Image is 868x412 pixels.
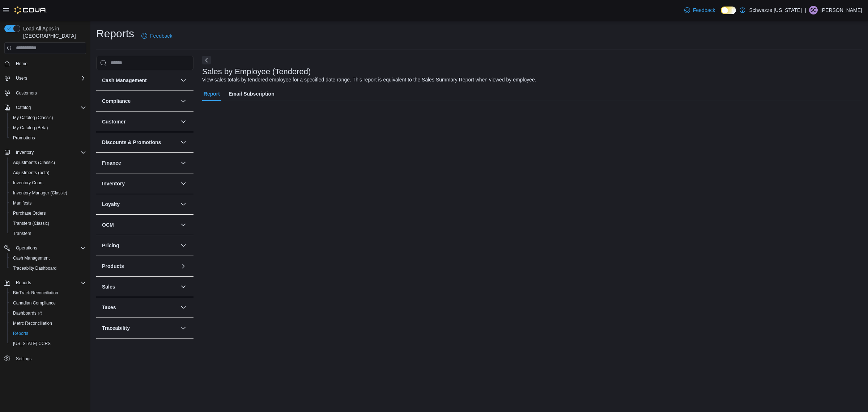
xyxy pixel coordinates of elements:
a: Home [13,59,30,68]
button: Taxes [179,303,188,312]
p: | [805,6,806,14]
button: Cash Management [7,253,89,263]
span: Cash Management [13,255,50,261]
button: Catalog [1,102,89,113]
a: Canadian Compliance [10,299,59,307]
button: Pricing [102,242,178,249]
span: Metrc Reconciliation [10,319,86,328]
span: Adjustments (beta) [13,170,50,176]
span: Transfers (Classic) [13,220,49,226]
button: Sales [179,282,188,291]
a: Inventory Manager (Classic) [10,189,70,197]
button: Next [202,56,211,64]
a: Adjustments (beta) [10,168,52,177]
h3: Discounts & Promotions [102,139,161,146]
span: Inventory [16,150,34,155]
a: Feedback [139,29,175,43]
span: Operations [13,244,86,252]
button: Inventory [102,180,178,187]
h1: Reports [96,26,134,41]
h3: Traceability [102,324,130,332]
span: Reports [10,329,86,338]
span: Users [16,75,27,81]
span: My Catalog (Classic) [10,113,86,122]
button: Customers [1,88,89,98]
span: Metrc Reconciliation [13,320,52,326]
a: Inventory Count [10,178,47,187]
button: Cash Management [102,77,178,84]
button: Settings [1,353,89,363]
button: Inventory [179,179,188,188]
h3: Products [102,262,124,270]
span: Purchase Orders [13,210,46,216]
a: Traceabilty Dashboard [10,264,59,273]
h3: Finance [102,159,121,167]
span: BioTrack Reconciliation [13,290,58,296]
button: Customer [179,117,188,126]
span: Dark Mode [721,14,721,14]
button: My Catalog (Classic) [7,113,89,123]
p: Schwazze [US_STATE] [749,6,802,14]
button: Taxes [102,304,178,311]
button: Reports [13,278,34,287]
h3: Inventory [102,180,125,187]
span: [US_STATE] CCRS [13,341,51,346]
span: Transfers [10,229,86,238]
span: Manifests [10,199,86,207]
button: Reports [1,278,89,288]
span: Email Subscription [229,87,275,101]
a: Dashboards [10,309,45,318]
span: Reports [13,331,28,336]
span: Cash Management [10,254,86,262]
span: Transfers [13,231,31,236]
h3: Cash Management [102,77,147,84]
input: Dark Mode [721,7,736,14]
button: Traceability [179,324,188,332]
nav: Complex example [4,55,86,383]
span: Washington CCRS [10,339,86,348]
span: Operations [16,245,37,251]
span: Users [13,74,86,83]
button: Users [13,74,30,83]
button: Adjustments (Classic) [7,157,89,168]
div: View sales totals by tendered employee for a specified date range. This report is equivalent to t... [202,76,536,84]
button: BioTrack Reconciliation [7,288,89,298]
img: Cova [14,7,47,14]
button: Discounts & Promotions [179,138,188,147]
h3: OCM [102,221,114,228]
a: Metrc Reconciliation [10,319,55,328]
button: Catalog [13,103,34,112]
div: Sierra Graham [809,6,818,14]
p: [PERSON_NAME] [821,6,862,14]
span: My Catalog (Beta) [10,123,86,132]
span: Catalog [16,105,31,110]
span: Adjustments (Classic) [13,160,55,165]
span: Adjustments (beta) [10,168,86,177]
button: Inventory [1,147,89,157]
span: Customers [13,88,86,97]
span: SG [810,6,816,14]
button: Operations [1,243,89,253]
a: Manifests [10,199,34,207]
span: Feedback [693,7,715,14]
span: Traceabilty Dashboard [13,265,56,271]
span: Inventory Manager (Classic) [13,190,67,196]
a: My Catalog (Classic) [10,113,56,122]
button: Pricing [179,241,188,250]
button: Home [1,58,89,69]
a: Adjustments (Classic) [10,158,58,167]
button: [US_STATE] CCRS [7,339,89,349]
span: Reports [13,278,86,287]
button: Products [102,262,178,270]
button: My Catalog (Beta) [7,123,89,133]
a: My Catalog (Beta) [10,123,51,132]
h3: Sales by Employee (Tendered) [202,67,311,76]
button: Customer [102,118,178,125]
span: Inventory Count [10,178,86,187]
button: Compliance [179,97,188,105]
button: Promotions [7,133,89,143]
h3: Sales [102,283,115,290]
span: Dashboards [10,309,86,318]
span: Canadian Compliance [10,299,86,307]
button: Metrc Reconciliation [7,318,89,328]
